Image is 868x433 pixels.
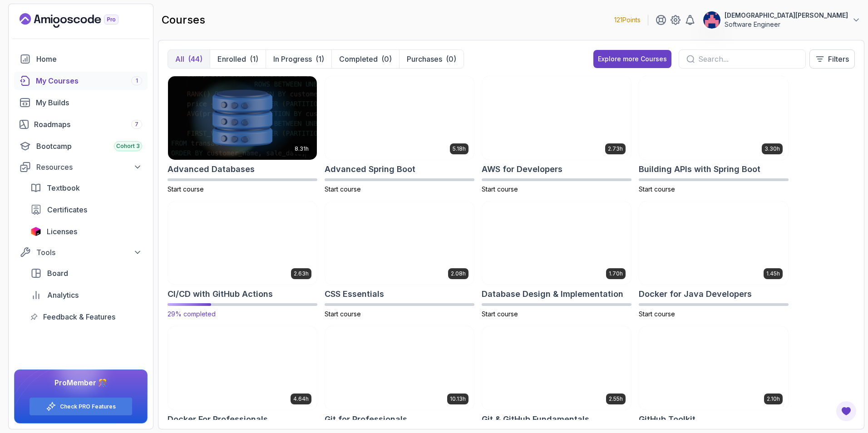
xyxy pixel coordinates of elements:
[116,143,140,150] span: Cohort 3
[767,395,780,403] p: 2.10h
[210,50,266,68] button: Enrolled(1)
[14,72,148,90] a: courses
[331,50,399,68] button: Completed(0)
[639,202,788,285] img: Docker for Java Developers card
[47,182,80,193] span: Textbook
[725,20,848,29] p: Software Engineer
[639,76,788,160] img: Building APIs with Spring Boot card
[168,326,317,410] img: Docker For Professionals card
[381,54,392,64] div: (0)
[451,270,466,277] p: 2.08h
[164,199,321,287] img: CI/CD with GitHub Actions card
[407,54,442,64] p: Purchases
[325,163,415,176] h2: Advanced Spring Boot
[295,145,309,153] p: 8.31h
[609,270,623,277] p: 1.70h
[47,204,87,215] span: Certificates
[703,11,861,29] button: user profile image[DEMOGRAPHIC_DATA][PERSON_NAME]Software Engineer
[14,115,148,133] a: roadmaps
[639,288,752,300] h2: Docker for Java Developers
[273,54,312,64] p: In Progress
[609,395,623,403] p: 2.55h
[482,326,631,410] img: Git & GitHub Fundamentals card
[293,395,309,403] p: 4.64h
[217,54,246,64] p: Enrolled
[136,77,138,84] span: 1
[639,326,788,410] img: GitHub Toolkit card
[325,288,384,300] h2: CSS Essentials
[36,141,142,152] div: Bootcamp
[168,288,273,300] h2: CI/CD with GitHub Actions
[446,54,456,64] div: (0)
[29,397,133,416] button: Check PRO Features
[639,413,695,426] h2: GitHub Toolkit
[30,227,41,236] img: jetbrains icon
[325,310,361,318] span: Start course
[14,244,148,261] button: Tools
[14,137,148,155] a: bootcamp
[25,264,148,282] a: board
[188,54,202,64] div: (44)
[482,413,589,426] h2: Git & GitHub Fundamentals
[168,50,210,68] button: All(44)
[593,50,671,68] button: Explore more Courses
[168,310,216,318] span: 29% completed
[14,159,148,175] button: Resources
[703,11,720,29] img: user profile image
[168,413,268,426] h2: Docker For Professionals
[764,145,780,153] p: 3.30h
[639,163,760,176] h2: Building APIs with Spring Boot
[168,185,204,193] span: Start course
[25,201,148,219] a: certificates
[36,54,142,64] div: Home
[43,311,115,322] span: Feedback & Features
[168,76,317,160] img: Advanced Databases card
[36,247,142,258] div: Tools
[36,162,142,172] div: Resources
[766,270,780,277] p: 1.45h
[250,54,258,64] div: (1)
[339,54,378,64] p: Completed
[614,15,641,25] p: 121 Points
[482,288,623,300] h2: Database Design & Implementation
[482,185,518,193] span: Start course
[482,310,518,318] span: Start course
[325,202,474,285] img: CSS Essentials card
[25,222,148,241] a: licenses
[835,400,857,422] button: Open Feedback Button
[482,202,631,285] img: Database Design & Implementation card
[162,13,205,27] h2: courses
[639,185,675,193] span: Start course
[47,226,77,237] span: Licenses
[47,290,79,300] span: Analytics
[725,11,848,20] p: [DEMOGRAPHIC_DATA][PERSON_NAME]
[168,201,317,319] a: CI/CD with GitHub Actions card2.63hCI/CD with GitHub Actions29% completed
[608,145,623,153] p: 2.73h
[809,49,855,69] button: Filters
[47,268,68,279] span: Board
[828,54,849,64] p: Filters
[36,97,142,108] div: My Builds
[325,76,474,160] img: Advanced Spring Boot card
[482,76,631,160] img: AWS for Developers card
[25,286,148,304] a: analytics
[266,50,331,68] button: In Progress(1)
[399,50,464,68] button: Purchases(0)
[325,413,407,426] h2: Git for Professionals
[168,163,255,176] h2: Advanced Databases
[25,308,148,326] a: feedback
[34,119,142,130] div: Roadmaps
[20,13,139,28] a: Landing page
[453,145,466,153] p: 5.18h
[14,50,148,68] a: home
[325,326,474,410] img: Git for Professionals card
[294,270,309,277] p: 2.63h
[598,54,667,64] div: Explore more Courses
[325,185,361,193] span: Start course
[14,93,148,112] a: builds
[639,310,675,318] span: Start course
[36,75,142,86] div: My Courses
[25,179,148,197] a: textbook
[698,54,798,64] input: Search...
